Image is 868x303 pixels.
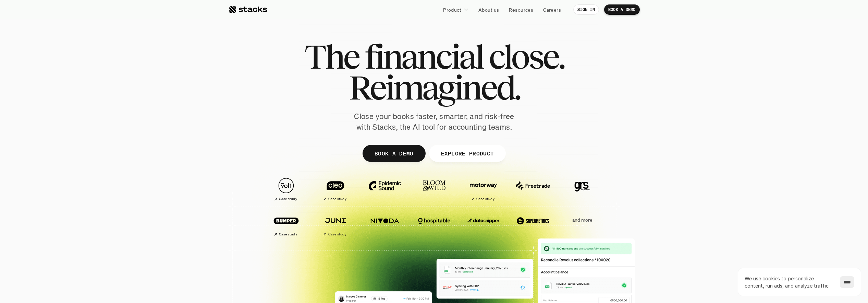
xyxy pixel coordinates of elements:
[314,174,357,204] a: Case study
[462,174,505,204] a: Case study
[539,3,565,16] a: Careers
[443,6,461,13] p: Product
[374,148,413,158] p: BOOK A DEMO
[604,4,640,15] a: BOOK A DEMO
[429,145,506,162] a: EXPLORE PRODUCT
[279,232,297,236] h2: Case study
[476,197,494,201] h2: Case study
[349,111,520,132] p: Close your books faster, smarter, and risk-free with Stacks, the AI tool for accounting teams.
[279,197,297,201] h2: Case study
[265,209,307,239] a: Case study
[362,145,425,162] a: BOOK A DEMO
[577,7,595,12] p: SIGN IN
[509,6,533,13] p: Resources
[328,232,346,236] h2: Case study
[489,41,564,72] span: close.
[505,3,537,16] a: Resources
[265,174,307,204] a: Case study
[349,72,519,103] span: Reimagined.
[745,275,833,289] p: We use cookies to personalize content, run ads, and analyze traffic.
[304,41,359,72] span: The
[478,6,499,13] p: About us
[314,209,357,239] a: Case study
[608,7,636,12] p: BOOK A DEMO
[365,41,483,72] span: financial
[441,148,494,158] p: EXPLORE PRODUCT
[561,217,603,223] p: and more
[474,3,503,16] a: About us
[573,4,599,15] a: SIGN IN
[328,197,346,201] h2: Case study
[543,6,561,13] p: Careers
